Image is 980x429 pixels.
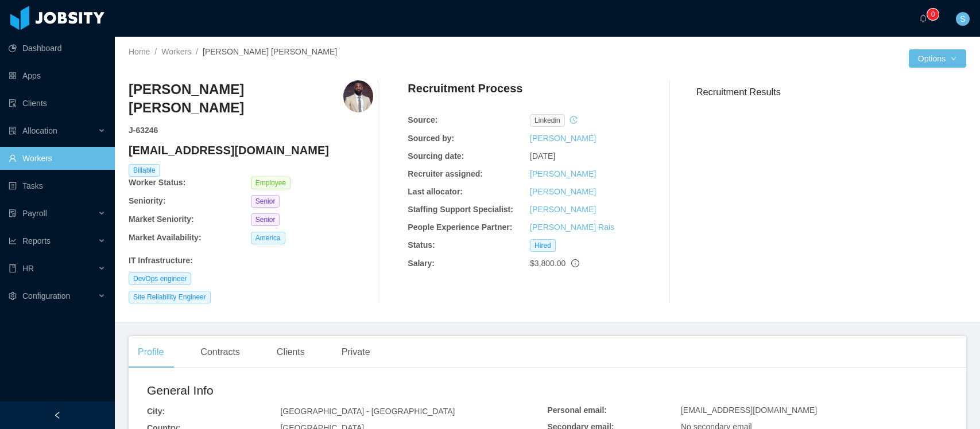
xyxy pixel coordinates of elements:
b: Sourced by: [408,134,454,143]
i: icon: bell [919,14,927,22]
span: Configuration [22,291,70,301]
a: Workers [161,47,191,56]
span: [PERSON_NAME] [PERSON_NAME] [203,47,337,56]
a: [PERSON_NAME] [530,169,596,178]
a: [PERSON_NAME] [530,205,596,214]
span: / [154,47,157,56]
h2: General Info [147,381,548,400]
b: Market Availability: [129,233,202,242]
i: icon: line-chart [9,237,17,245]
span: Billable [129,164,160,177]
span: HR [22,264,34,273]
b: Status: [408,240,435,249]
a: icon: profileTasks [9,174,106,197]
b: City: [147,407,165,416]
span: linkedin [530,114,565,127]
b: Worker Status: [129,178,185,187]
span: [DATE] [530,151,555,161]
span: Senior [251,213,280,226]
span: [GEOGRAPHIC_DATA] - [GEOGRAPHIC_DATA] [280,407,455,416]
span: $3,800.00 [530,259,565,268]
h3: [PERSON_NAME] [PERSON_NAME] [129,80,343,118]
b: Seniority: [129,196,166,205]
strong: J- 63246 [129,126,158,135]
a: icon: pie-chartDashboard [9,37,106,60]
h4: Recruitment Process [408,80,522,96]
i: icon: history [570,116,578,124]
b: Recruiter assigned: [408,169,483,178]
span: Employee [251,177,290,189]
button: Optionsicon: down [909,49,966,68]
span: Senior [251,195,280,208]
b: People Experience Partner: [408,223,512,232]
a: Home [129,47,150,56]
span: info-circle [571,259,579,267]
span: Payroll [22,209,47,218]
span: [EMAIL_ADDRESS][DOMAIN_NAME] [681,405,817,415]
i: icon: file-protect [9,209,17,217]
h3: Recruitment Results [696,85,966,99]
sup: 0 [927,9,939,20]
b: Market Seniority: [129,214,194,224]
i: icon: setting [9,292,17,300]
span: S [960,12,965,26]
span: Site Reliability Engineer [129,291,211,303]
b: Source: [408,115,437,124]
h4: [EMAIL_ADDRESS][DOMAIN_NAME] [129,142,373,158]
b: Sourcing date: [408,151,464,161]
a: [PERSON_NAME] Rais [530,223,614,232]
b: Staffing Support Specialist: [408,205,513,214]
div: Private [332,336,379,368]
b: Salary: [408,259,435,268]
i: icon: solution [9,127,17,135]
span: Hired [530,239,556,252]
span: Allocation [22,126,57,135]
a: [PERSON_NAME] [530,134,596,143]
div: Profile [129,336,173,368]
div: Contracts [191,336,249,368]
i: icon: book [9,264,17,272]
div: Clients [268,336,314,368]
span: / [196,47,198,56]
b: Personal email: [548,405,607,415]
span: Reports [22,236,51,245]
a: icon: userWorkers [9,147,106,170]
a: icon: appstoreApps [9,64,106,87]
b: Last allocator: [408,187,463,196]
a: [PERSON_NAME] [530,187,596,196]
b: IT Infrastructure : [129,256,193,265]
a: icon: auditClients [9,92,106,115]
span: America [251,232,285,244]
span: DevOps engineer [129,272,191,285]
img: d2ad2256-fbb7-430d-afed-76559aa013a2_67c8c38e2aaf3-400w.png [343,80,373,112]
